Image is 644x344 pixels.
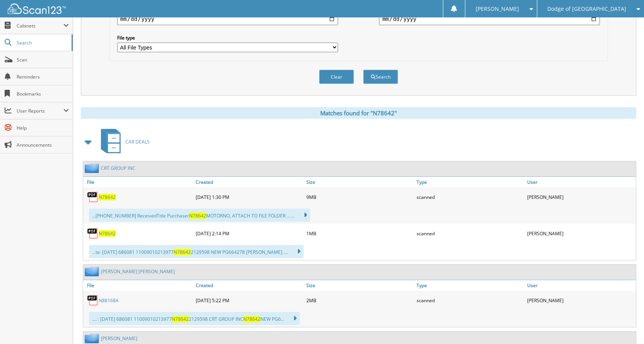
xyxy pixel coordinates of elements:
a: User [525,177,636,187]
div: scanned [415,189,525,205]
span: N78642 [174,249,191,255]
span: Scan [17,56,69,63]
span: Reminders [17,74,69,80]
div: [PERSON_NAME] [525,293,636,308]
a: CAR DEALS [96,127,150,157]
div: ...te: [DATE] 686081 11009010213977 2129598 NEW PG664278 [PERSON_NAME] .... [89,245,304,258]
img: folder2.png [85,267,101,276]
div: 2MB [304,293,415,308]
div: 9MB [304,189,415,205]
a: Type [415,280,525,291]
iframe: Chat Widget [605,307,644,344]
button: Search [363,70,398,84]
span: N78642 [189,212,206,219]
div: [PERSON_NAME] [525,189,636,205]
div: [DATE] 5:22 PM [194,293,304,308]
div: 1MB [304,226,415,241]
label: File type [117,34,338,41]
a: N78642 [99,230,116,237]
a: Size [304,177,415,187]
input: end [379,13,600,25]
div: [DATE] 2:14 PM [194,226,304,241]
a: File [83,177,194,187]
a: [PERSON_NAME] [101,335,137,342]
span: N78642 [243,316,260,322]
div: scanned [415,226,525,241]
a: N78642 [99,194,116,200]
a: N88168A [99,297,119,304]
a: User [525,280,636,291]
img: folder2.png [85,163,101,173]
span: Help [17,125,69,131]
a: Type [415,177,525,187]
div: ...[PHONE_NUMBER] ReceivedTitle Purchaser MOTORNO, ATTACH TO FILE FOLDER ... ... [89,209,310,222]
span: [PERSON_NAME] [476,7,519,11]
span: Dodge of [GEOGRAPHIC_DATA] [547,7,626,11]
span: Bookmarks [17,91,69,97]
span: CAR DEALS [125,139,150,145]
div: [DATE] 1:30 PM [194,189,304,205]
a: [PERSON_NAME] [PERSON_NAME] [101,268,175,275]
span: Announcements [17,142,69,148]
div: Matches found for "N78642" [81,107,636,119]
a: Created [194,177,304,187]
input: start [117,13,338,25]
a: File [83,280,194,291]
span: User Reports [17,108,63,114]
img: PDF.png [87,228,99,239]
button: Clear [319,70,354,84]
img: scan123-logo-white.svg [8,3,66,14]
img: PDF.png [87,294,99,306]
a: CRT GROUP INC [101,165,135,171]
div: .... : [DATE] 686081 11009010213977 2129598 CRT GROUP INC NEW PG6... [89,312,300,325]
img: PDF.png [87,191,99,203]
div: scanned [415,293,525,308]
span: Search [17,39,68,46]
a: Size [304,280,415,291]
a: Created [194,280,304,291]
div: [PERSON_NAME] [525,226,636,241]
img: folder2.png [85,334,101,343]
span: N78642 [172,316,189,322]
span: Cabinets [17,22,63,29]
